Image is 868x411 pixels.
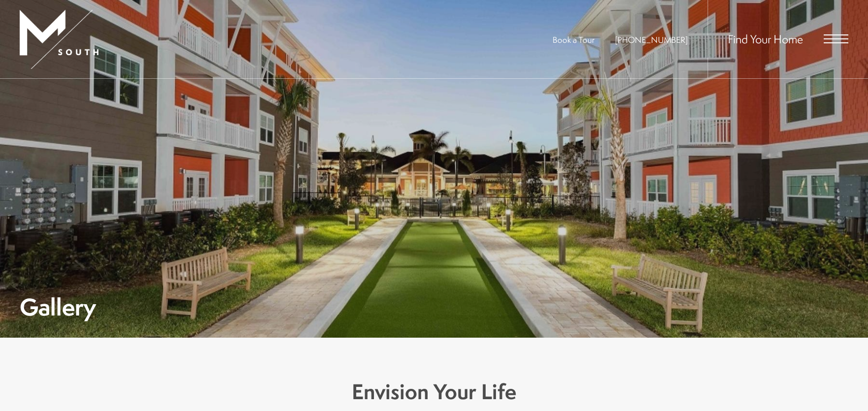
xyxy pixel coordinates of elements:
[615,34,688,45] span: [PHONE_NUMBER]
[728,31,803,47] a: Find Your Home
[824,34,848,43] button: Open Menu
[553,34,594,45] a: Book a Tour
[615,34,688,45] a: Call Us at 813-570-8014
[20,296,96,318] h1: Gallery
[20,10,98,69] img: MSouth
[114,377,754,407] h3: Envision Your Life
